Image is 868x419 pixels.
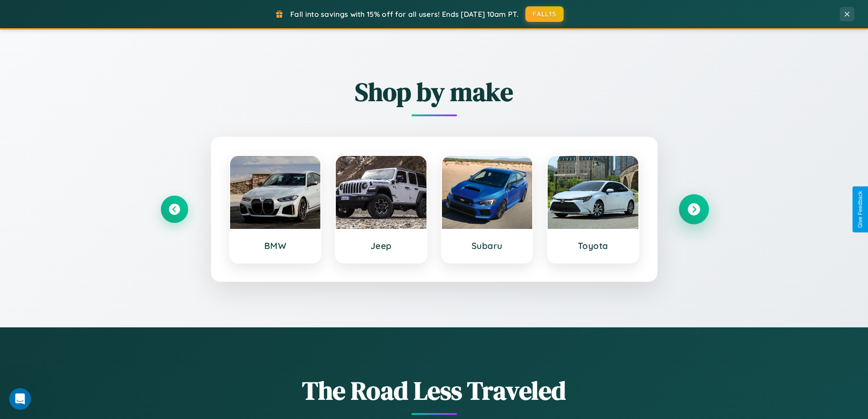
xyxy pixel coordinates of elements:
[525,6,564,22] button: FALL15
[161,373,708,408] h1: The Road Less Traveled
[290,10,519,19] span: Fall into savings with 15% off for all users! Ends [DATE] 10am PT.
[857,191,863,228] div: Give Feedback
[557,240,629,251] h3: Toyota
[345,240,417,251] h3: Jeep
[9,388,31,410] iframe: Intercom live chat
[451,240,524,251] h3: Subaru
[239,240,312,251] h3: BMW
[161,74,708,109] h2: Shop by make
